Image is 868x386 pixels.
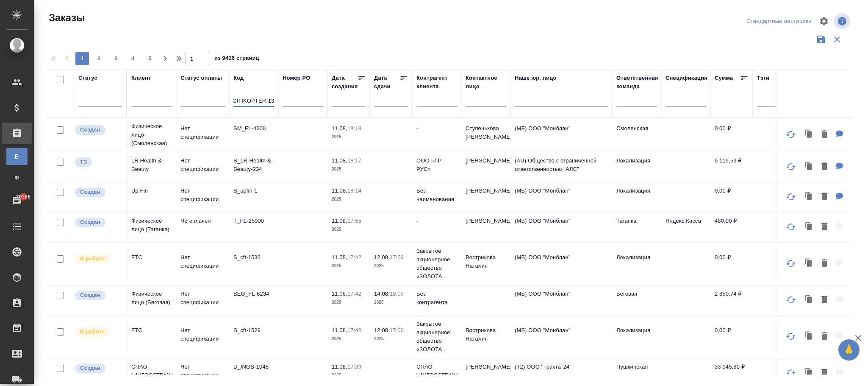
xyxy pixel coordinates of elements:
[176,249,229,279] td: Нет спецификации
[612,322,661,352] td: Локализация
[176,182,229,212] td: Нет спецификации
[416,187,457,204] p: Без наименования
[233,326,274,335] p: S_cft-1529
[347,254,361,260] p: 17:42
[74,363,122,374] div: Выставляется автоматически при создании заказа
[416,290,457,307] p: Без контрагента
[233,290,274,298] p: BEG_FL-6234
[801,126,817,143] button: Клонировать
[612,182,661,212] td: Локализация
[374,298,408,307] p: 2025
[390,254,404,260] p: 17:00
[710,152,753,182] td: 5 119,59 ₽
[332,335,366,343] p: 2025
[332,157,347,164] p: 11.08,
[817,255,832,272] button: Удалить
[233,124,274,133] p: SM_FL-4600
[374,262,408,270] p: 2025
[374,74,399,91] div: Дата сдачи
[80,364,100,372] p: Создан
[616,74,658,91] div: Ответственная команда
[347,125,361,131] p: 18:19
[332,74,358,91] div: Дата создания
[11,173,23,182] span: Ф
[92,52,106,65] button: 2
[131,290,172,307] p: Физическое лицо (Беговая)
[416,320,457,354] p: Закрытое акционерное общество «ЗОЛОТА...
[80,126,100,134] p: Создан
[347,327,361,333] p: 17:40
[817,126,832,143] button: Удалить
[813,31,829,48] button: Сохранить фильтры
[332,327,347,333] p: 11.08,
[666,74,707,82] div: Спецификация
[710,182,753,212] td: 0,00 ₽
[233,74,244,82] div: Код
[126,54,140,63] span: 4
[466,74,506,91] div: Контактное лицо
[180,74,222,82] div: Статус оплаты
[461,322,510,352] td: Вострикова Наталия
[515,74,557,82] div: Наше юр. лицо
[176,322,229,352] td: Нет спецификации
[842,341,856,359] span: 🙏
[11,152,23,161] span: В
[6,169,28,186] a: Ф
[801,218,817,236] button: Клонировать
[176,152,229,182] td: Нет спецификации
[817,218,832,236] button: Удалить
[781,217,801,237] button: Обновить
[131,74,151,82] div: Клиент
[347,291,361,297] p: 17:42
[801,255,817,272] button: Клонировать
[612,152,661,182] td: Локализация
[11,193,36,201] span: 36366
[131,326,172,335] p: FTC
[781,187,801,207] button: Обновить
[612,249,661,279] td: Локализация
[817,328,832,345] button: Удалить
[80,218,100,227] p: Создан
[332,254,347,260] p: 11.08,
[332,291,347,297] p: 11.08,
[131,187,172,195] p: Up Fin
[461,182,510,212] td: [PERSON_NAME]
[233,157,274,173] p: S_LR-Health-&-Beauty-234
[510,249,612,279] td: (МБ) ООО "Монблан"
[347,218,361,224] p: 17:55
[832,158,848,176] button: Для ПМ: Просим перевести также документ в приложении. В этом же формате. на русский
[78,74,97,82] div: Статус
[461,249,510,279] td: Вострикова Наталия
[233,363,274,371] p: D_INGS-1048
[612,120,661,150] td: Смоленская
[2,190,32,212] a: 36366
[332,195,366,204] p: 2025
[332,187,347,194] p: 11.08,
[347,364,361,370] p: 17:39
[715,74,733,82] div: Сумма
[416,217,457,225] p: -
[347,187,361,194] p: 18:14
[390,327,404,333] p: 17:00
[757,74,769,82] div: Тэги
[744,15,814,28] div: split button
[131,363,172,380] p: СПАО "ИНГОССТРАХ"
[374,335,408,343] p: 2025
[80,188,100,196] p: Создан
[109,52,123,65] button: 3
[416,363,457,380] p: СПАО "ИНГОССТРАХ"
[710,322,753,352] td: 0,00 ₽
[283,74,310,82] div: Номер PO
[801,328,817,345] button: Клонировать
[74,187,122,198] div: Выставляется автоматически при создании заказа
[781,290,801,310] button: Обновить
[416,247,457,281] p: Закрытое акционерное общество «ЗОЛОТА...
[817,364,832,382] button: Удалить
[801,188,817,206] button: Клонировать
[416,124,457,133] p: -
[374,291,390,297] p: 14.08,
[416,157,457,173] p: ООО «ЛР РУС»
[233,253,274,262] p: S_cft-1530
[47,11,85,25] span: Заказы
[6,148,28,165] a: В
